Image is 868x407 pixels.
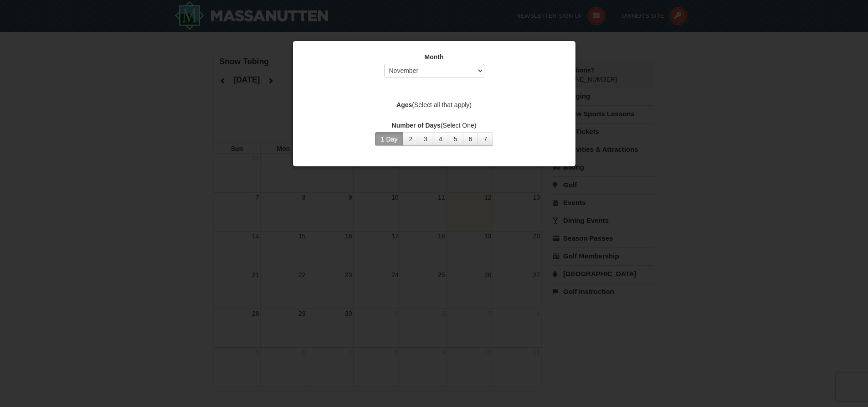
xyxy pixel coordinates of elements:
button: 3 [418,132,433,146]
strong: Number of Days [392,122,441,129]
button: 1 Day [375,132,404,146]
strong: Ages [396,101,412,108]
button: 2 [403,132,418,146]
button: 6 [463,132,478,146]
button: 4 [433,132,448,146]
button: 7 [478,132,493,146]
strong: Month [425,53,444,61]
label: (Select all that apply) [304,100,564,109]
button: 5 [448,132,463,146]
label: (Select One) [304,121,564,130]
